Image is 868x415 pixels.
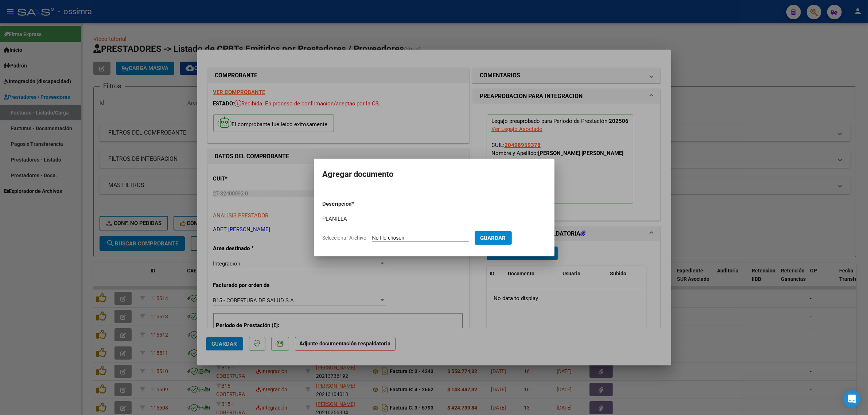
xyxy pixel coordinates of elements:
span: Seleccionar Archivo [323,235,367,241]
p: Descripcion [323,200,390,208]
h2: Agregar documento [323,167,546,181]
button: Guardar [475,231,512,245]
span: Guardar [480,235,506,241]
div: Open Intercom Messenger [843,390,861,408]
